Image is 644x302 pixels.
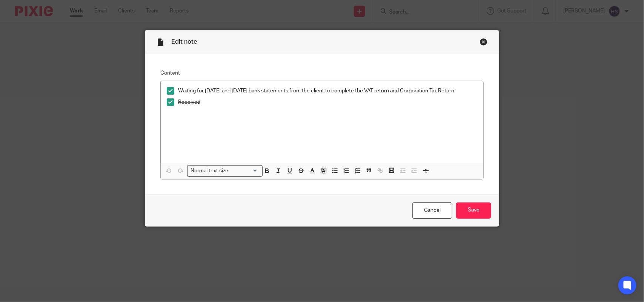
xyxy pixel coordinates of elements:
div: Search for option [187,165,263,177]
input: Save [456,202,491,219]
span: Normal text size [189,167,230,175]
a: Cancel [412,202,452,219]
p: Waiting for [DATE] and [DATE] bank statements from the client to complete the VAT return and Corp... [178,87,477,95]
span: Edit note [171,39,197,45]
div: Close this dialog window [480,38,487,46]
label: Content [160,69,484,77]
input: Search for option [231,167,258,175]
p: Received [178,98,477,106]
